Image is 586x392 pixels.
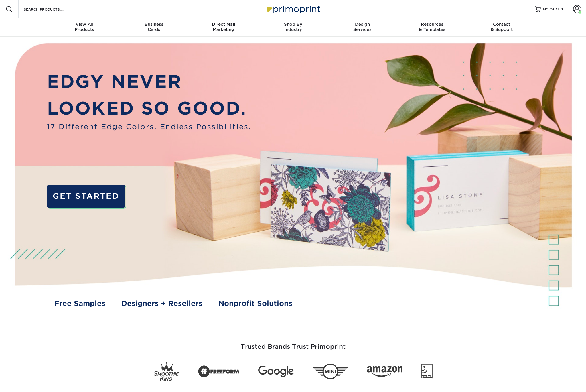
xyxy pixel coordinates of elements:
img: Freeform [198,362,239,381]
a: Resources& Templates [397,18,467,37]
img: Smoothie King [154,362,179,381]
a: View AllProducts [50,18,119,37]
div: Products [50,22,119,32]
img: Amazon [367,366,402,377]
a: Free Samples [54,298,105,309]
img: Google [258,366,294,377]
span: Direct Mail [189,22,258,27]
img: Goodwill [421,364,433,379]
img: Primoprint [265,3,322,15]
span: 17 Different Edge Colors. Endless Possibilities. [47,121,251,132]
a: Contact& Support [467,18,536,37]
div: Industry [258,22,328,32]
a: Shop ByIndustry [258,18,328,37]
a: GET STARTED [47,185,125,208]
span: Contact [467,22,536,27]
div: Services [328,22,397,32]
img: Mini [313,364,348,379]
span: Business [119,22,189,27]
span: Resources [397,22,467,27]
a: Nonprofit Solutions [218,298,292,309]
span: Design [328,22,397,27]
input: SEARCH PRODUCTS..... [23,6,79,13]
p: LOOKED SO GOOD. [47,95,251,121]
a: Direct MailMarketing [189,18,258,37]
a: DesignServices [328,18,397,37]
a: Designers + Resellers [121,298,202,309]
span: Shop By [258,22,328,27]
span: 0 [561,7,563,11]
p: EDGY NEVER [47,68,251,95]
span: MY CART [543,7,559,12]
span: View All [50,22,119,27]
h3: Trusted Brands Trust Primoprint [126,329,461,357]
div: Cards [119,22,189,32]
div: Marketing [189,22,258,32]
a: BusinessCards [119,18,189,37]
div: & Support [467,22,536,32]
div: & Templates [397,22,467,32]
